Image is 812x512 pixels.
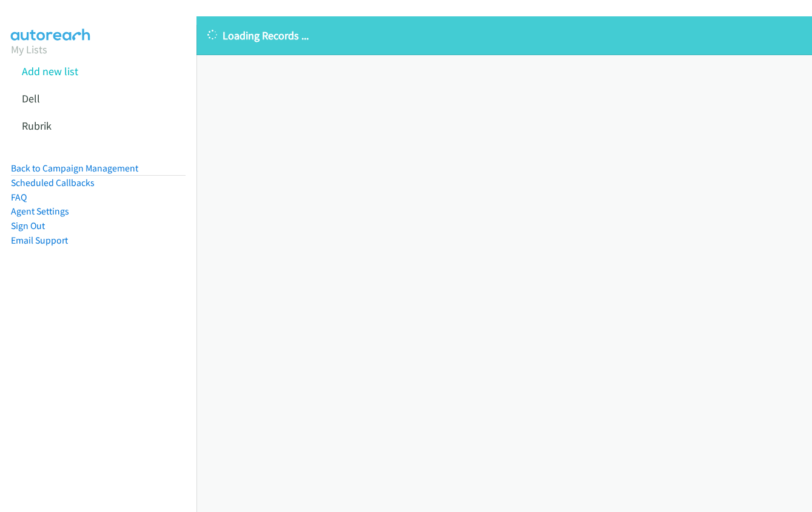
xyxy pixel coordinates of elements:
p: Loading Records ... [207,27,801,44]
a: Agent Settings [11,205,69,217]
a: Rubrik [22,119,52,133]
a: Sign Out [11,220,45,231]
a: Email Support [11,234,68,246]
a: Scheduled Callbacks [11,177,95,188]
a: FAQ [11,191,27,203]
a: Dell [22,91,40,105]
a: My Lists [11,42,47,56]
a: Back to Campaign Management [11,162,138,174]
a: Add new list [22,64,78,78]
